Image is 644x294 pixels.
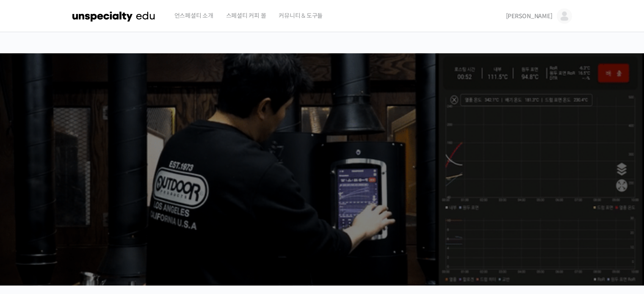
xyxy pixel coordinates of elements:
[8,176,636,188] p: 시간과 장소에 구애받지 않고, 검증된 커리큘럼으로
[506,12,553,20] span: [PERSON_NAME]
[8,129,636,172] p: [PERSON_NAME]을 다하는 당신을 위해, 최고와 함께 만든 커피 클래스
